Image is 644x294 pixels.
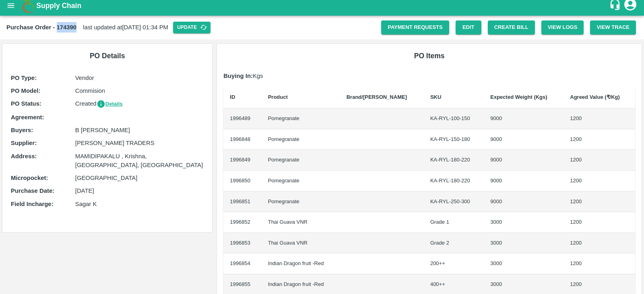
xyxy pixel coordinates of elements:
[347,94,407,100] b: Brand/[PERSON_NAME]
[75,174,204,182] p: [GEOGRAPHIC_DATA]
[75,99,204,108] p: Created
[484,212,563,233] td: 3000
[6,24,76,31] b: Purchase Order - 174390
[223,108,261,129] td: 1996489
[424,212,484,233] td: Grade 1
[11,140,37,146] b: Supplier :
[223,73,253,79] b: Buying In:
[223,192,261,212] td: 1996851
[262,192,340,212] td: Pomegranate
[262,171,340,192] td: Pomegranate
[75,86,204,95] p: Commision
[484,129,563,150] td: 9000
[430,94,441,100] b: SKU
[563,192,635,212] td: 1200
[262,108,340,129] td: Pomegranate
[424,129,484,150] td: KA-RYL-150-180
[262,150,340,171] td: Pomegranate
[11,114,44,120] b: Agreement:
[11,153,37,159] b: Address :
[75,126,204,135] p: B [PERSON_NAME]
[223,253,261,274] td: 1996854
[563,212,635,233] td: 1200
[223,212,261,233] td: 1996852
[563,150,635,171] td: 1200
[563,233,635,254] td: 1200
[563,171,635,192] td: 1200
[484,192,563,212] td: 9000
[223,233,261,254] td: 1996853
[6,22,381,33] div: last updated at [DATE] 01:34 PM
[11,100,41,107] b: PO Status :
[488,20,535,35] button: Create Bill
[230,94,235,100] b: ID
[570,94,620,100] b: Agreed Value (₹/Kg)
[563,129,635,150] td: 1200
[268,94,288,100] b: Product
[590,20,636,35] button: View Trace
[223,129,261,150] td: 1996848
[484,253,563,274] td: 3000
[36,2,81,10] b: Supply Chain
[424,108,484,129] td: KA-RYL-100-150
[262,233,340,254] td: Thai Guava VNR
[262,212,340,233] td: Thai Guava VNR
[11,127,33,133] b: Buyers :
[9,50,206,61] h6: PO Details
[484,108,563,129] td: 9000
[11,75,37,81] b: PO Type :
[563,108,635,129] td: 1200
[541,20,584,35] button: View Logs
[484,171,563,192] td: 9000
[262,129,340,150] td: Pomegranate
[262,253,340,274] td: Indian Dragon fruit -Red
[456,20,481,35] a: Edit
[381,20,449,35] a: Payment Requests
[75,186,204,195] p: [DATE]
[223,71,635,80] p: Kgs
[173,22,211,33] button: Update
[223,171,261,192] td: 1996850
[484,150,563,171] td: 9000
[97,100,123,109] button: Details
[424,150,484,171] td: KA-RYL-180-220
[11,175,48,181] b: Micropocket :
[223,150,261,171] td: 1996849
[75,200,204,208] p: Sagar K
[424,233,484,254] td: Grade 2
[11,201,54,207] b: Field Incharge :
[424,192,484,212] td: KA-RYL-250-300
[11,188,54,194] b: Purchase Date :
[11,88,40,94] b: PO Model :
[223,50,635,61] h6: PO Items
[484,233,563,254] td: 3000
[75,139,204,147] p: [PERSON_NAME] TRADERS
[563,253,635,274] td: 1200
[424,253,484,274] td: 200++
[75,152,204,170] p: MAMIDIPAKALU , Krishna, [GEOGRAPHIC_DATA], [GEOGRAPHIC_DATA]
[424,171,484,192] td: KA-RYL-180-220
[490,94,547,100] b: Expected Weight (Kgs)
[75,73,204,82] p: Vendor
